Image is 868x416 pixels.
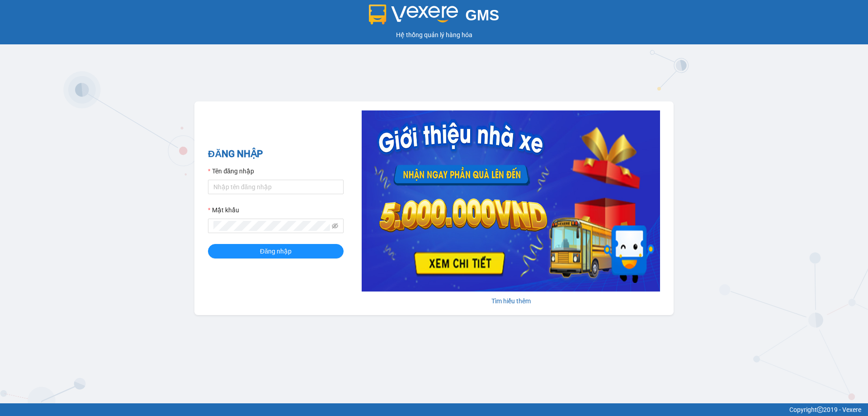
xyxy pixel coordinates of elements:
img: banner-0 [362,110,660,292]
span: GMS [465,7,499,24]
a: GMS [369,14,500,21]
span: Đăng nhập [260,246,292,256]
label: Tên đăng nhập [208,166,254,176]
label: Mật khẩu [208,205,239,215]
input: Mật khẩu [213,221,330,231]
img: logo 2 [369,5,458,24]
input: Tên đăng nhập [208,180,344,194]
div: Copyright 2019 - Vexere [7,405,861,415]
span: eye-invisible [332,223,338,229]
div: Hệ thống quản lý hàng hóa [2,30,866,40]
span: copyright [817,406,823,413]
div: Tìm hiểu thêm [362,296,660,306]
h2: ĐĂNG NHẬP [208,147,344,162]
button: Đăng nhập [208,244,344,258]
